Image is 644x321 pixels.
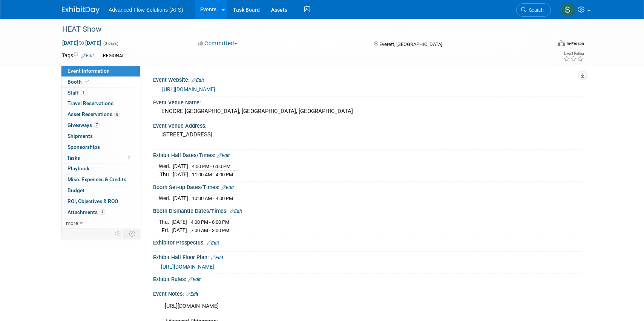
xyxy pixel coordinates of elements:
[62,52,94,60] td: Tags
[159,105,577,117] div: ENCORE [GEOGRAPHIC_DATA], [GEOGRAPHIC_DATA], [GEOGRAPHIC_DATA]
[159,226,172,234] td: Fri.
[516,3,551,17] a: Search
[186,292,198,297] a: Edit
[61,164,140,174] a: Playbook
[217,153,230,158] a: Edit
[85,79,89,84] i: Booth reservation complete
[103,41,118,46] span: (3 days)
[153,252,582,261] div: Exhibit Hall Floor Plan:
[526,7,544,13] span: Search
[81,53,94,58] a: Edit
[67,90,86,96] span: Staff
[558,40,565,46] img: Format-Inperson.png
[563,52,584,55] div: Event Rating
[159,162,173,171] td: Wed.
[153,205,582,215] div: Booth Dismantle Dates/Times:
[159,194,173,202] td: Wed.
[195,40,240,47] button: Committed
[153,288,582,298] div: Event Notes:
[61,88,140,98] a: Staff1
[153,150,582,159] div: Exhibit Hall Dates/Times:
[67,111,120,117] span: Asset Reservations
[506,39,584,50] div: Event Format
[61,77,140,87] a: Booth
[221,185,234,190] a: Edit
[67,209,105,215] span: Attachments
[78,40,85,46] span: to
[173,171,188,179] td: [DATE]
[379,41,442,47] span: Everett, [GEOGRAPHIC_DATA]
[207,240,219,246] a: Edit
[67,198,118,204] span: ROI, Objectives & ROO
[191,219,229,225] span: 4:00 PM - 6:00 PM
[172,226,187,234] td: [DATE]
[61,142,140,153] a: Sponsorships
[109,7,183,13] span: Advanced Flow Solutions (AFS)
[66,220,78,226] span: more
[61,174,140,185] a: Misc. Expenses & Credits
[62,6,100,14] img: ExhibitDay
[67,165,89,171] span: Playbook
[61,109,140,120] a: Asset Reservations8
[192,196,233,201] span: 10:00 AM - 4:00 PM
[153,182,582,191] div: Booth Set-up Dates/Times:
[67,122,100,128] span: Giveaways
[153,120,582,130] div: Event Venue Address:
[61,66,140,76] a: Event Information
[153,274,582,283] div: Exhibit Rules:
[67,68,110,74] span: Event Information
[230,209,242,214] a: Edit
[94,122,100,128] span: 7
[67,100,113,106] span: Travel Reservations
[100,209,105,215] span: 4
[62,40,101,46] span: [DATE] [DATE]
[211,255,223,260] a: Edit
[161,264,214,270] a: [URL][DOMAIN_NAME]
[61,120,140,131] a: Giveaways7
[61,98,140,109] a: Travel Reservations
[61,153,140,164] a: Tasks
[191,228,229,233] span: 7:00 AM - 3:00 PM
[67,187,84,193] span: Budget
[173,194,188,202] td: [DATE]
[172,218,187,226] td: [DATE]
[159,218,172,226] td: Thu.
[61,218,140,229] a: more
[61,196,140,207] a: ROI, Objectives & ROO
[61,185,140,196] a: Budget
[162,86,215,92] a: [URL][DOMAIN_NAME]
[566,41,584,46] div: In-Person
[153,74,582,84] div: Event Website:
[561,3,575,17] img: Steve McAnally
[61,207,140,218] a: Attachments4
[153,97,582,106] div: Event Venue Name:
[67,144,100,150] span: Sponsorships
[192,78,204,83] a: Edit
[67,155,80,161] span: Tasks
[192,164,230,169] span: 4:00 PM - 6:00 PM
[81,90,86,95] span: 1
[192,172,233,177] span: 11:00 AM - 4:00 PM
[101,52,127,60] div: REGIONAL
[112,229,125,238] td: Personalize Event Tab Strip
[153,237,582,247] div: Exhibitor Prospectus:
[159,171,173,179] td: Thu.
[60,23,540,36] div: HEAT Show
[61,131,140,142] a: Shipments
[114,112,120,117] span: 8
[173,162,188,171] td: [DATE]
[125,229,140,238] td: Toggle Event Tabs
[67,176,126,182] span: Misc. Expenses & Credits
[67,79,90,85] span: Booth
[161,131,324,138] pre: [STREET_ADDRESS]
[67,133,93,139] span: Shipments
[188,277,201,282] a: Edit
